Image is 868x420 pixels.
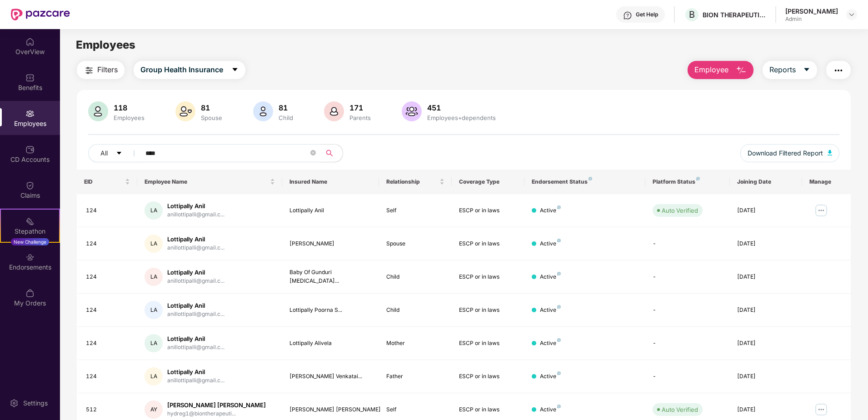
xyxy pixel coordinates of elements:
[289,206,372,215] div: Lottipally Anil
[532,178,638,185] div: Endorsement Status
[25,217,35,226] img: svg+xml;base64,PHN2ZyB4bWxucz0iaHR0cDovL3d3dy53My5vcmcvMjAwMC9zdmciIHdpZHRoPSIyMSIgaGVpZ2h0PSIyMC...
[25,181,35,190] img: svg+xml;base64,PHN2ZyBpZD0iQ2xhaW0iIHhtbG5zPSJodHRwOi8vd3d3LnczLm9yZy8yMDAwL3N2ZyIgd2lkdGg9IjIwIi...
[386,273,444,281] div: Child
[167,277,224,285] div: anillottipalli@gmail.c...
[736,65,747,76] img: svg+xml;base64,PHN2ZyB4bWxucz0iaHR0cDovL3d3dy53My5vcmcvMjAwMC9zdmciIHhtbG5zOnhsaW5rPSJodHRwOi8vd3...
[688,61,753,79] button: Employee
[785,7,838,15] div: [PERSON_NAME]
[86,206,130,215] div: 124
[737,372,795,381] div: [DATE]
[737,306,795,315] div: [DATE]
[803,66,810,74] span: caret-down
[386,372,444,381] div: Father
[112,114,146,121] div: Employees
[459,372,517,381] div: ESCP or in laws
[324,101,344,121] img: svg+xml;base64,PHN2ZyB4bWxucz0iaHR0cDovL3d3dy53My5vcmcvMjAwMC9zdmciIHhtbG5zOnhsaW5rPSJodHRwOi8vd3...
[289,405,372,414] div: [PERSON_NAME] [PERSON_NAME]
[84,65,95,76] img: svg+xml;base64,PHN2ZyB4bWxucz0iaHR0cDovL3d3dy53My5vcmcvMjAwMC9zdmciIHdpZHRoPSIyNCIgaGVpZ2h0PSIyNC...
[25,145,35,154] img: svg+xml;base64,PHN2ZyBpZD0iQ0RfQWNjb3VudHMiIGRhdGEtbmFtZT0iQ0QgQWNjb3VudHMiIHhtbG5zPSJodHRwOi8vd3...
[737,206,795,215] div: [DATE]
[386,339,444,348] div: Mother
[802,170,851,194] th: Manage
[740,144,839,162] button: Download Filtered Report
[425,114,498,121] div: Employees+dependents
[737,273,795,281] div: [DATE]
[425,103,498,112] div: 451
[167,202,224,210] div: Lottipally Anil
[689,9,695,20] span: B
[828,150,832,155] img: svg+xml;base64,PHN2ZyB4bWxucz0iaHR0cDovL3d3dy53My5vcmcvMjAwMC9zdmciIHhtbG5zOnhsaW5rPSJodHRwOi8vd3...
[310,149,316,158] span: close-circle
[277,103,295,112] div: 81
[100,148,108,158] span: All
[289,372,372,381] div: [PERSON_NAME] Venkatai...
[10,399,19,408] img: svg+xml;base64,PHN2ZyBpZD0iU2V0dGluZy0yMHgyMCIgeG1sbnM9Imh0dHA6Ly93d3cudzMub3JnLzIwMDAvc3ZnIiB3aW...
[386,206,444,215] div: Self
[459,339,517,348] div: ESCP or in laws
[540,405,561,414] div: Active
[662,206,698,215] div: Auto Verified
[645,294,730,327] td: -
[76,38,135,51] span: Employees
[25,109,35,118] img: svg+xml;base64,PHN2ZyBpZD0iRW1wbG95ZWVzIiB4bWxucz0iaHR0cDovL3d3dy53My5vcmcvMjAwMC9zdmciIHdpZHRoPS...
[737,339,795,348] div: [DATE]
[645,360,730,393] td: -
[320,150,338,157] span: search
[25,289,35,298] img: svg+xml;base64,PHN2ZyBpZD0iTXlfT3JkZXJzIiBkYXRhLW5hbWU9Ik15IE9yZGVycyIgeG1sbnM9Imh0dHA6Ly93d3cudz...
[589,177,592,180] img: svg+xml;base64,PHN2ZyB4bWxucz0iaHR0cDovL3d3dy53My5vcmcvMjAwMC9zdmciIHdpZHRoPSI4IiBoZWlnaHQ9IjgiIH...
[253,101,273,121] img: svg+xml;base64,PHN2ZyB4bWxucz0iaHR0cDovL3d3dy53My5vcmcvMjAwMC9zdmciIHhtbG5zOnhsaW5rPSJodHRwOi8vd3...
[77,170,137,194] th: EID
[167,368,224,376] div: Lottipally Anil
[540,306,561,315] div: Active
[86,372,130,381] div: 124
[277,114,295,121] div: Child
[145,268,163,286] div: LA
[167,235,224,244] div: Lottipally Anil
[88,101,108,121] img: svg+xml;base64,PHN2ZyB4bWxucz0iaHR0cDovL3d3dy53My5vcmcvMjAwMC9zdmciIHhtbG5zOnhsaW5rPSJodHRwOi8vd3...
[386,306,444,315] div: Child
[748,148,823,158] span: Download Filtered Report
[167,268,224,277] div: Lottipally Anil
[694,64,728,75] span: Employee
[769,64,796,75] span: Reports
[167,343,224,352] div: anillottipalli@gmail.c...
[557,338,561,342] img: svg+xml;base64,PHN2ZyB4bWxucz0iaHR0cDovL3d3dy53My5vcmcvMjAwMC9zdmciIHdpZHRoPSI4IiBoZWlnaHQ9IjgiIH...
[134,61,245,79] button: Group Health Insurancecaret-down
[540,339,561,348] div: Active
[540,273,561,281] div: Active
[696,177,700,180] img: svg+xml;base64,PHN2ZyB4bWxucz0iaHR0cDovL3d3dy53My5vcmcvMjAwMC9zdmciIHdpZHRoPSI4IiBoZWlnaHQ9IjgiIH...
[167,401,266,410] div: [PERSON_NAME] [PERSON_NAME]
[386,240,444,248] div: Spouse
[231,66,239,74] span: caret-down
[25,73,35,82] img: svg+xml;base64,PHN2ZyBpZD0iQmVuZWZpdHMiIHhtbG5zPSJodHRwOi8vd3d3LnczLm9yZy8yMDAwL3N2ZyIgd2lkdGg9Ij...
[167,310,224,319] div: anillottipalli@gmail.c...
[77,61,125,79] button: Filters
[386,405,444,414] div: Self
[145,201,163,220] div: LA
[145,235,163,253] div: LA
[88,144,144,162] button: Allcaret-down
[145,301,163,319] div: LA
[379,170,452,194] th: Relationship
[703,10,766,19] div: BION THERAPEUTICS ([GEOGRAPHIC_DATA]) PRIVATE LIMITED
[459,306,517,315] div: ESCP or in laws
[785,15,838,23] div: Admin
[452,170,524,194] th: Coverage Type
[145,400,163,419] div: AY
[645,327,730,360] td: -
[11,9,70,20] img: New Pazcare Logo
[645,227,730,260] td: -
[86,339,130,348] div: 124
[814,402,828,417] img: manageButton
[86,306,130,315] div: 124
[557,371,561,375] img: svg+xml;base64,PHN2ZyB4bWxucz0iaHR0cDovL3d3dy53My5vcmcvMjAwMC9zdmciIHdpZHRoPSI4IiBoZWlnaHQ9IjgiIH...
[86,240,130,248] div: 124
[557,205,561,209] img: svg+xml;base64,PHN2ZyB4bWxucz0iaHR0cDovL3d3dy53My5vcmcvMjAwMC9zdmciIHdpZHRoPSI4IiBoZWlnaHQ9IjgiIH...
[459,273,517,281] div: ESCP or in laws
[848,11,855,18] img: svg+xml;base64,PHN2ZyBpZD0iRHJvcGRvd24tMzJ4MzIiIHhtbG5zPSJodHRwOi8vd3d3LnczLm9yZy8yMDAwL3N2ZyIgd2...
[289,268,372,285] div: Baby Of Gunduri [MEDICAL_DATA]...
[730,170,803,194] th: Joining Date
[320,144,343,162] button: search
[112,103,146,112] div: 118
[84,178,123,185] span: EID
